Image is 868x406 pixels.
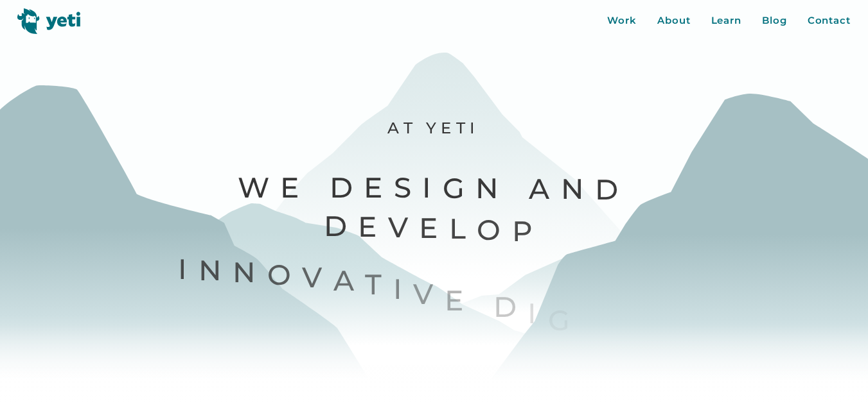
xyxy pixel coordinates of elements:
[493,289,528,325] span: D
[527,296,548,332] span: i
[548,303,581,339] span: g
[17,8,81,34] img: Yeti logo
[711,13,742,28] a: Learn
[199,253,233,289] span: n
[808,13,851,28] a: Contact
[607,13,637,28] a: Work
[445,282,475,319] span: e
[657,13,691,28] a: About
[177,118,690,139] p: At Yeti
[178,251,199,287] span: I
[762,13,787,28] a: Blog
